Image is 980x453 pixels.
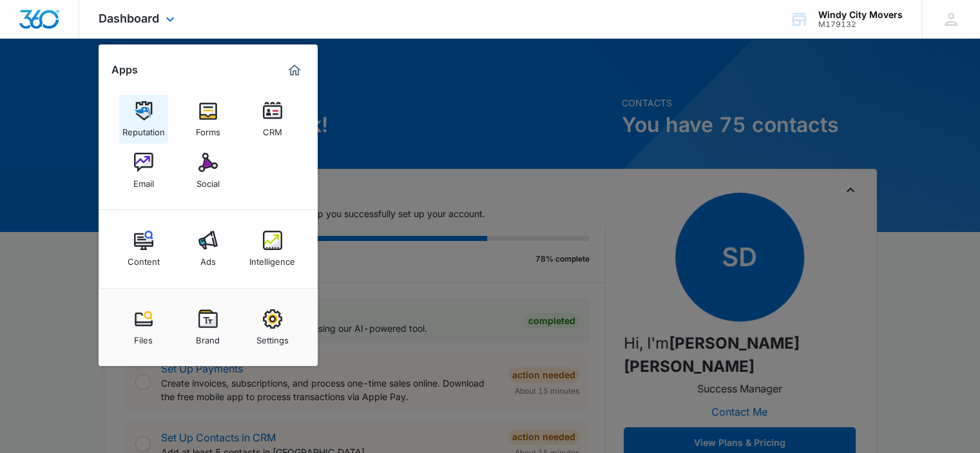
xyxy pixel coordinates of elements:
div: Settings [256,329,289,345]
a: Reputation [119,95,168,144]
a: Email [119,146,168,195]
span: Dashboard [99,12,159,25]
div: CRM [263,120,282,137]
div: account id [818,20,903,29]
div: Reputation [122,120,165,137]
a: Social [184,146,233,195]
a: Forms [184,95,233,144]
a: Settings [248,303,297,352]
a: Marketing 360® Dashboard [284,60,305,81]
a: Ads [184,224,233,273]
a: CRM [248,95,297,144]
a: Brand [184,303,233,352]
div: Social [197,172,220,189]
div: Ads [200,250,216,267]
a: Files [119,303,168,352]
div: Intelligence [249,250,295,267]
div: Content [128,250,160,267]
a: Content [119,224,168,273]
div: Files [134,329,153,345]
h2: Apps [111,64,138,76]
a: Intelligence [248,224,297,273]
div: Forms [196,120,220,137]
div: account name [818,10,903,20]
div: Email [133,172,154,189]
div: Brand [196,329,220,345]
